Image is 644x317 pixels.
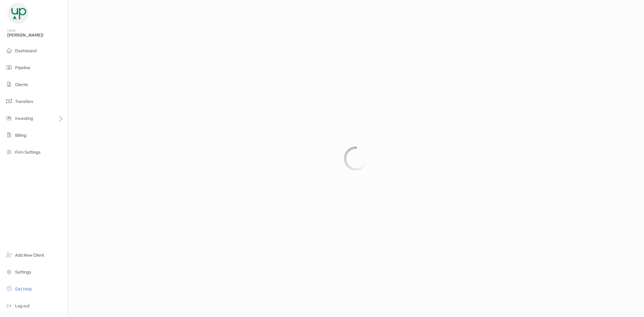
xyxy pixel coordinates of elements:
span: Investing [15,116,33,121]
span: Firm Settings [15,150,40,155]
img: dashboard icon [5,47,13,54]
img: get-help icon [5,285,13,292]
img: billing icon [5,131,13,139]
span: Add New Client [15,253,44,258]
img: clients icon [5,81,13,88]
span: Log out [15,303,30,309]
span: Settings [15,270,31,275]
span: Get Help [15,287,32,292]
span: Clients [15,82,28,87]
img: firm-settings icon [5,148,13,155]
span: Transfers [15,99,33,104]
img: pipeline icon [5,64,13,71]
img: settings icon [5,268,13,275]
span: Billing [15,133,26,138]
span: Pipeline [15,65,30,70]
img: add_new_client icon [5,251,13,258]
img: logout icon [5,302,13,309]
img: Zoe Logo [7,2,29,24]
span: Dashboard [15,48,37,53]
img: investing icon [5,114,13,122]
img: transfers icon [5,98,13,105]
span: [PERSON_NAME]! [7,33,64,38]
